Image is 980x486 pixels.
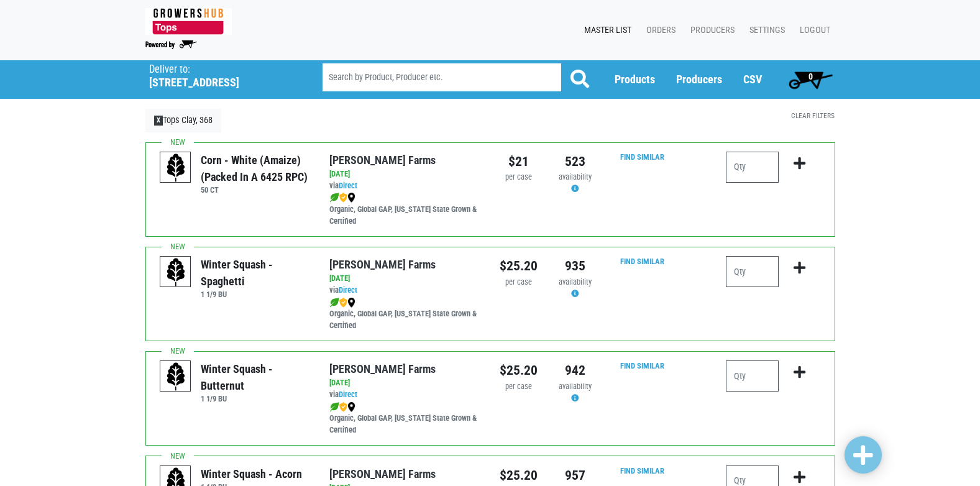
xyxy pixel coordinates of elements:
[680,19,740,42] a: Producers
[500,256,538,276] div: $25.20
[329,296,480,332] div: Organic, Global GAP, [US_STATE] State Grown & Certified
[329,154,436,167] a: [PERSON_NAME] Farms
[559,277,592,287] span: availability
[160,152,191,183] img: placeholder-variety-43d6402dacf2d531de610a020419775a.svg
[500,172,538,183] div: per case
[329,377,480,389] div: [DATE]
[329,258,436,271] a: [PERSON_NAME] Farms
[201,185,311,195] h6: 50 CT
[329,273,480,285] div: [DATE]
[347,193,355,203] img: map_marker-0e94453035b3232a4d21701695807de9.png
[500,465,538,485] div: $25.20
[559,382,592,391] span: availability
[149,63,291,76] p: Deliver to:
[339,181,357,190] a: Direct
[743,73,762,86] a: CSV
[329,362,436,375] a: [PERSON_NAME] Farms
[329,402,339,412] img: leaf-e5c59151409436ccce96b2ca1b28e03c.png
[329,168,480,180] div: [DATE]
[559,172,592,181] span: availability
[556,360,594,380] div: 942
[201,360,311,394] div: Winter Squash - Butternut
[740,19,790,42] a: Settings
[201,290,311,299] h6: 1 1/9 BU
[329,192,480,227] div: Organic, Global GAP, [US_STATE] State Grown & Certified
[339,193,347,203] img: safety-e55c860ca8c00a9c171001a62a92dabd.png
[160,257,191,288] img: placeholder-variety-43d6402dacf2d531de610a020419775a.svg
[500,381,538,393] div: per case
[791,111,835,120] a: Clear Filters
[339,285,357,295] a: Direct
[574,19,636,42] a: Master List
[726,360,779,392] input: Qty
[201,256,311,290] div: Winter Squash - Spaghetti
[329,467,436,480] a: [PERSON_NAME] Farms
[329,180,480,192] div: via
[329,389,480,401] div: via
[726,152,779,183] input: Qty
[145,40,197,49] img: Powered by Big Wheelbarrow
[676,73,722,86] a: Producers
[556,152,594,172] div: 523
[620,466,664,475] a: Find Similar
[201,394,311,403] h6: 1 1/9 BU
[201,465,302,482] div: Winter Squash - Acorn
[323,63,561,91] input: Search by Product, Producer etc.
[500,152,538,172] div: $21
[347,402,355,412] img: map_marker-0e94453035b3232a4d21701695807de9.png
[636,19,680,42] a: Orders
[329,193,339,203] img: leaf-e5c59151409436ccce96b2ca1b28e03c.png
[201,152,311,185] div: Corn - White (Amaize) (Packed in a 6425 RPC)
[329,401,480,436] div: Organic, Global GAP, [US_STATE] State Grown & Certified
[339,402,347,412] img: safety-e55c860ca8c00a9c171001a62a92dabd.png
[149,60,300,89] span: Tops Clay, 368 (8417 Oswego Rd, Baldwinsville, NY 13027, USA)
[726,256,779,287] input: Qty
[329,298,339,308] img: leaf-e5c59151409436ccce96b2ca1b28e03c.png
[556,465,594,485] div: 957
[347,298,355,308] img: map_marker-0e94453035b3232a4d21701695807de9.png
[556,256,594,276] div: 935
[154,116,163,126] span: X
[620,257,664,266] a: Find Similar
[783,67,838,92] a: 0
[808,71,813,81] span: 0
[145,8,232,35] img: 279edf242af8f9d49a69d9d2afa010fb.png
[620,361,664,370] a: Find Similar
[329,285,480,296] div: via
[500,360,538,380] div: $25.20
[500,277,538,288] div: per case
[145,109,222,132] a: XTops Clay, 368
[149,76,291,89] h5: [STREET_ADDRESS]
[790,19,835,42] a: Logout
[160,361,191,392] img: placeholder-variety-43d6402dacf2d531de610a020419775a.svg
[615,73,655,86] a: Products
[339,298,347,308] img: safety-e55c860ca8c00a9c171001a62a92dabd.png
[339,390,357,399] a: Direct
[620,152,664,162] a: Find Similar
